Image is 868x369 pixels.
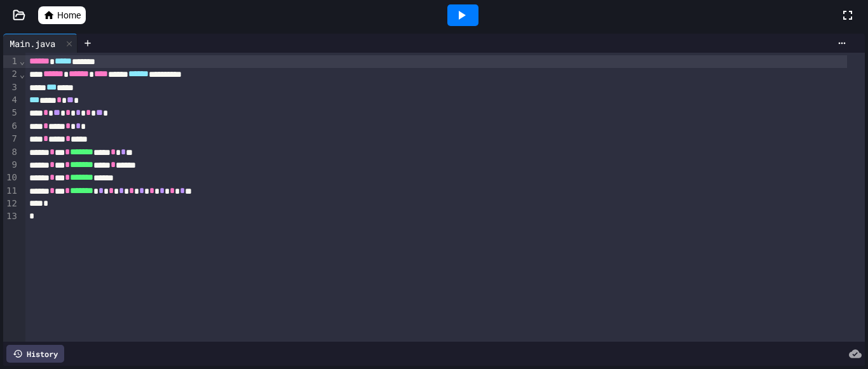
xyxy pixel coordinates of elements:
[3,81,19,94] div: 3
[3,94,19,107] div: 4
[3,146,19,159] div: 8
[3,68,19,81] div: 2
[3,34,78,53] div: Main.java
[19,56,25,66] span: Fold line
[3,107,19,119] div: 5
[3,185,19,198] div: 11
[3,171,19,184] div: 10
[3,159,19,171] div: 9
[3,210,19,223] div: 13
[3,55,19,68] div: 1
[6,345,64,363] div: History
[3,37,62,50] div: Main.java
[3,120,19,133] div: 6
[57,9,81,22] span: Home
[19,69,25,79] span: Fold line
[38,6,86,24] a: Home
[3,198,19,210] div: 12
[3,133,19,145] div: 7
